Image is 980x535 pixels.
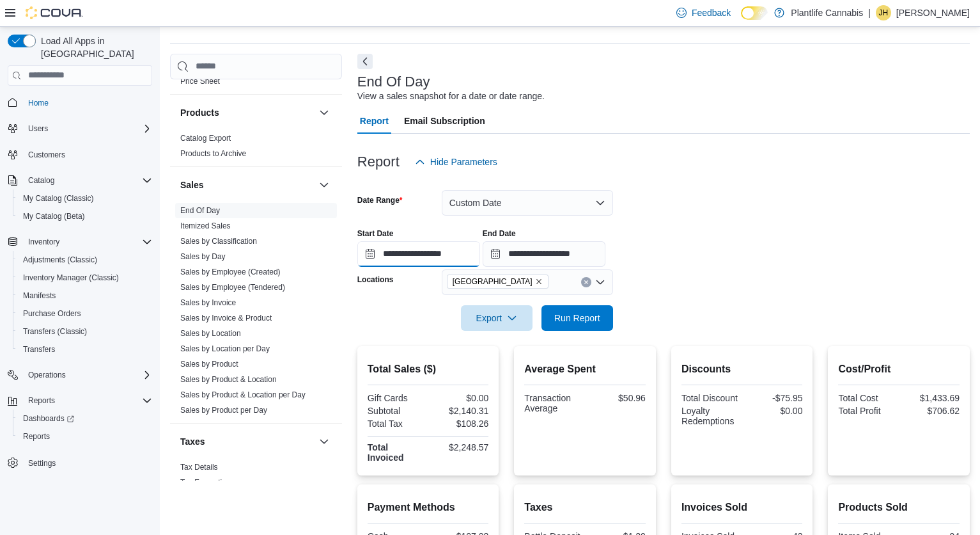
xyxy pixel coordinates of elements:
[879,5,889,20] span: JH
[180,329,241,338] a: Sales by Location
[681,500,803,515] h2: Invoices Sold
[23,431,50,442] span: Reports
[838,406,896,416] div: Total Profit
[18,191,152,206] span: My Catalog (Classic)
[23,454,152,470] span: Settings
[23,121,53,136] button: Users
[360,108,389,134] span: Report
[180,252,226,261] a: Sales by Day
[838,500,960,515] h2: Products Sold
[18,270,152,285] span: Inventory Manager (Classic)
[180,344,270,353] a: Sales by Location per Day
[18,324,152,339] span: Transfers (Classic)
[180,405,267,415] span: Sales by Product per Day
[180,390,306,400] span: Sales by Product & Location per Day
[180,221,231,231] span: Itemized Sales
[453,275,533,288] span: [GEOGRAPHIC_DATA]
[18,411,79,426] a: Dashboards
[180,406,267,415] a: Sales by Product per Day
[368,362,489,377] h2: Total Sales ($)
[180,236,257,246] span: Sales by Classification
[13,269,157,287] button: Inventory Manager (Classic)
[23,393,152,408] span: Reports
[13,340,157,358] button: Transfers
[901,406,960,416] div: $706.62
[404,108,485,134] span: Email Subscription
[461,305,533,331] button: Export
[180,106,314,119] button: Products
[357,228,394,239] label: Start Date
[692,6,731,19] span: Feedback
[18,342,60,357] a: Transfers
[28,150,65,160] span: Customers
[23,173,152,188] span: Catalog
[896,5,970,20] p: [PERSON_NAME]
[18,288,61,303] a: Manifests
[23,273,119,283] span: Inventory Manager (Classic)
[876,5,891,20] div: Jackie Haubrick
[180,390,306,399] a: Sales by Product & Location per Day
[368,442,404,463] strong: Total Invoiced
[13,305,157,323] button: Purchase Orders
[18,252,152,267] span: Adjustments (Classic)
[3,392,157,410] button: Reports
[23,147,70,163] a: Customers
[180,463,218,472] a: Tax Details
[180,344,270,354] span: Sales by Location per Day
[442,190,613,216] button: Custom Date
[18,342,152,357] span: Transfers
[23,121,152,136] span: Users
[28,458,56,468] span: Settings
[410,149,502,175] button: Hide Parameters
[23,211,85,221] span: My Catalog (Beta)
[180,237,257,246] a: Sales by Classification
[18,324,92,339] a: Transfers (Classic)
[595,277,605,287] button: Open list of options
[180,328,241,339] span: Sales by Location
[23,193,94,204] span: My Catalog (Classic)
[18,411,152,426] span: Dashboards
[483,228,516,239] label: End Date
[13,323,157,340] button: Transfers (Classic)
[741,6,768,20] input: Dark Mode
[180,106,219,119] h3: Products
[170,131,342,166] div: Products
[180,283,285,292] a: Sales by Employee (Tendered)
[28,124,48,134] span: Users
[368,500,489,515] h2: Payment Methods
[180,179,204,191] h3: Sales
[681,362,803,377] h2: Discounts
[23,234,152,250] span: Inventory
[431,393,489,403] div: $0.00
[535,278,543,285] button: Remove Spruce Grove from selection in this group
[26,6,83,19] img: Cova
[357,241,480,267] input: Press the down key to open a popover containing a calendar.
[23,344,55,355] span: Transfers
[868,5,871,20] p: |
[23,173,59,188] button: Catalog
[170,203,342,423] div: Sales
[3,453,157,472] button: Settings
[23,413,74,424] span: Dashboards
[483,241,605,267] input: Press the down key to open a popover containing a calendar.
[180,359,238,369] span: Sales by Product
[745,406,803,416] div: $0.00
[28,237,59,247] span: Inventory
[180,267,281,276] a: Sales by Employee (Created)
[170,459,342,495] div: Taxes
[316,105,332,120] button: Products
[180,252,226,262] span: Sales by Day
[838,393,896,403] div: Total Cost
[180,435,314,448] button: Taxes
[180,148,246,159] span: Products to Archive
[3,172,157,189] button: Catalog
[180,76,220,86] span: Price Sheet
[23,456,61,471] a: Settings
[180,149,246,158] a: Products to Archive
[3,366,157,384] button: Operations
[36,35,152,60] span: Load All Apps in [GEOGRAPHIC_DATA]
[524,393,582,413] div: Transaction Average
[18,306,152,321] span: Purchase Orders
[357,74,430,90] h3: End Of Day
[170,74,342,94] div: Pricing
